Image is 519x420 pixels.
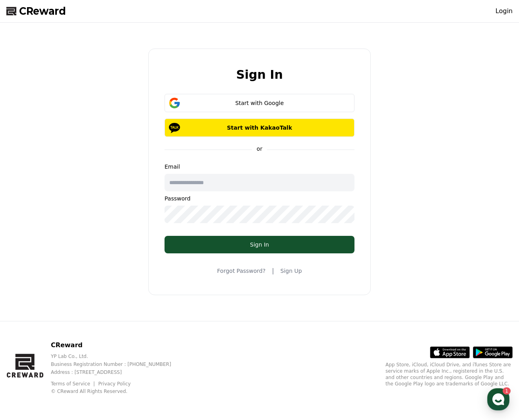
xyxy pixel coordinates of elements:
a: CReward [6,5,66,17]
span: CReward [19,5,66,17]
a: Login [496,6,513,16]
button: Start with Google [165,94,354,112]
p: CReward [51,340,184,350]
p: Start with KakaoTalk [176,124,343,132]
a: Terms of Service [51,381,96,387]
p: or [252,145,267,153]
p: Business Registration Number : [PHONE_NUMBER] [51,361,184,367]
span: | [272,266,274,276]
p: Password [165,194,354,202]
a: Sign Up [281,267,302,275]
p: YP Lab Co., Ltd. [51,353,184,360]
button: Start with KakaoTalk [165,119,354,137]
div: Start with Google [176,99,343,107]
a: Forgot Password? [217,267,265,275]
p: © CReward All Rights Reserved. [51,388,184,395]
p: Email [165,163,354,171]
a: Privacy Policy [98,381,131,387]
button: Sign In [165,236,354,253]
p: Address : [STREET_ADDRESS] [51,369,184,375]
h2: Sign In [236,68,283,81]
div: Sign In [180,241,339,249]
p: App Store, iCloud, iCloud Drive, and iTunes Store are service marks of Apple Inc., registered in ... [385,362,513,387]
